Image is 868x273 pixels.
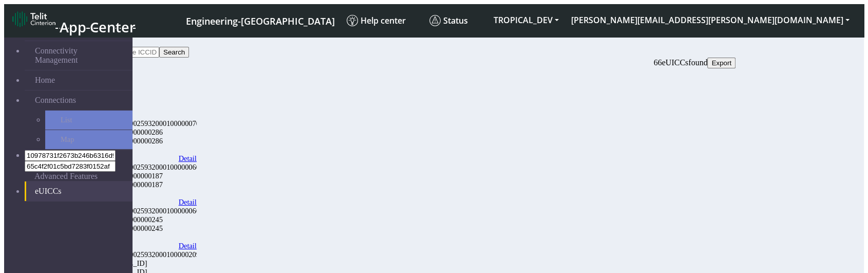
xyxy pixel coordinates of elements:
span: Help center [347,15,406,26]
button: Export [707,58,735,68]
a: Status [425,11,487,30]
span: Connections [35,96,76,105]
span: Advanced Features [34,172,98,181]
a: Connectivity Management [25,41,133,70]
button: TROPICAL_DEV [487,11,565,29]
img: knowledge.svg [347,15,358,26]
div: 89040024000002593200010000006023 [89,163,197,172]
a: Detail [179,198,197,207]
div: 89040024000002593200010000020961 [89,250,197,259]
div: 89040024000002593200010000006605 [89,207,197,215]
a: Detail [179,242,197,250]
div: 89562008019000000245 [89,224,197,233]
button: [PERSON_NAME][EMAIL_ADDRESS][PERSON_NAME][DOMAIN_NAME] [565,11,856,29]
a: Help center [343,11,425,30]
span: eUICCs [662,58,689,67]
a: eUICCs [25,181,133,201]
span: Engineering-[GEOGRAPHIC_DATA] [186,15,335,27]
a: Map [45,130,133,149]
span: List [61,116,72,124]
span: App Center [60,17,136,37]
a: Connections [25,90,133,110]
span: found [688,58,707,67]
span: Status [429,15,468,26]
div: eUICCs [68,38,735,47]
div: 89562008019000000187 [89,180,197,189]
div: 02 [89,189,197,198]
div: 89562008019000000286 [89,128,197,137]
a: Home [25,70,133,90]
a: List [45,111,133,130]
span: 66 [654,58,662,67]
div: 89040024000002593200010000007090 [89,119,197,128]
a: App Center [12,8,134,33]
div: 32 [89,145,197,154]
div: 89562008019000000187 [89,172,197,180]
div: 02 [89,233,197,242]
span: Export [711,59,731,67]
div: 89562008019000000245 [89,215,197,224]
img: logo-telit-cinterion-gw-new.png [12,11,55,27]
button: Search [159,47,189,58]
a: Detail [179,154,197,163]
a: Your current platform instance [185,11,334,30]
img: status.svg [429,15,441,26]
div: 89562008019000000286 [89,137,197,145]
span: Map [61,135,74,144]
div: [TECHNICAL_ID] [89,259,197,268]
